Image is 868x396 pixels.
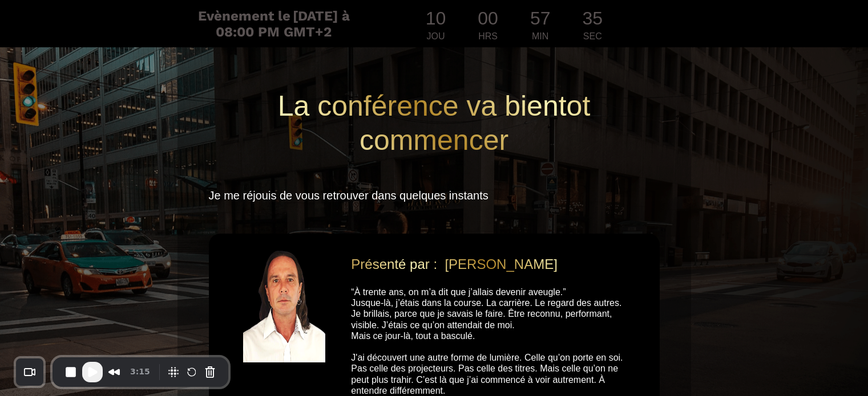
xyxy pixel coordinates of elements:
div: SEC [578,31,607,42]
div: HRS [473,31,503,42]
div: 57 [526,6,555,31]
div: 35 [578,6,607,31]
div: JOU [421,31,451,42]
div: MIN [526,31,555,42]
text: Je me réjouis de vous retrouver dans quelques instants [209,186,660,205]
div: 10 [421,6,451,31]
div: 00 [473,6,503,31]
h2: Présenté par : [PERSON_NAME] [351,251,625,278]
img: 5a0d73b3e35282f08eb33354dc48696d_20250830_092415.png [243,251,326,362]
span: [DATE] à 08:00 PM GMT+2 [216,8,350,40]
h2: La conférence va bientot commencer [209,83,660,163]
span: Evènement le [198,8,290,24]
